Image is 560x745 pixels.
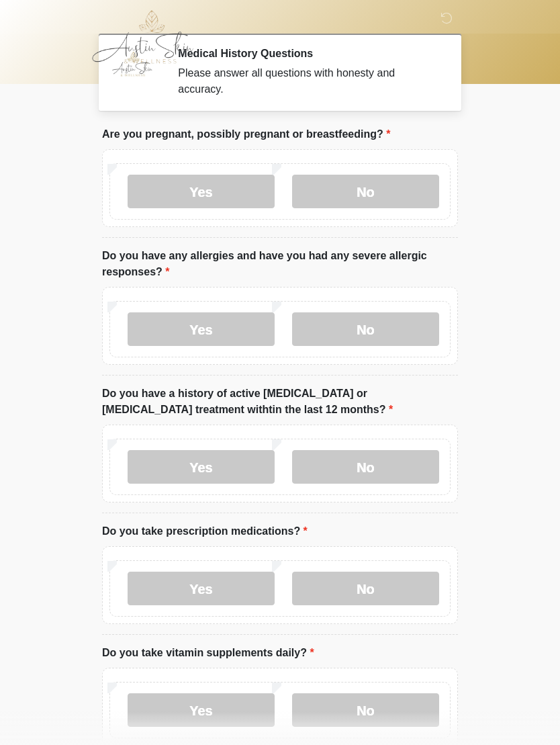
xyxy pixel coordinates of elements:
label: Yes [128,175,275,208]
label: No [292,175,439,208]
label: Do you have any allergies and have you had any severe allergic responses? [102,248,458,280]
label: Yes [128,693,275,727]
label: Yes [128,312,275,346]
div: Please answer all questions with honesty and accuracy. [178,65,438,97]
label: Are you pregnant, possibly pregnant or breastfeeding? [102,126,390,142]
label: Do you take prescription medications? [102,523,308,539]
label: No [292,693,439,727]
label: No [292,312,439,346]
label: Do you take vitamin supplements daily? [102,645,314,661]
label: Yes [128,450,275,484]
label: Yes [128,572,275,605]
img: Austin Skin & Wellness Logo [89,10,207,64]
label: Do you have a history of active [MEDICAL_DATA] or [MEDICAL_DATA] treatment withtin the last 12 mo... [102,386,458,418]
label: No [292,572,439,605]
label: No [292,450,439,484]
